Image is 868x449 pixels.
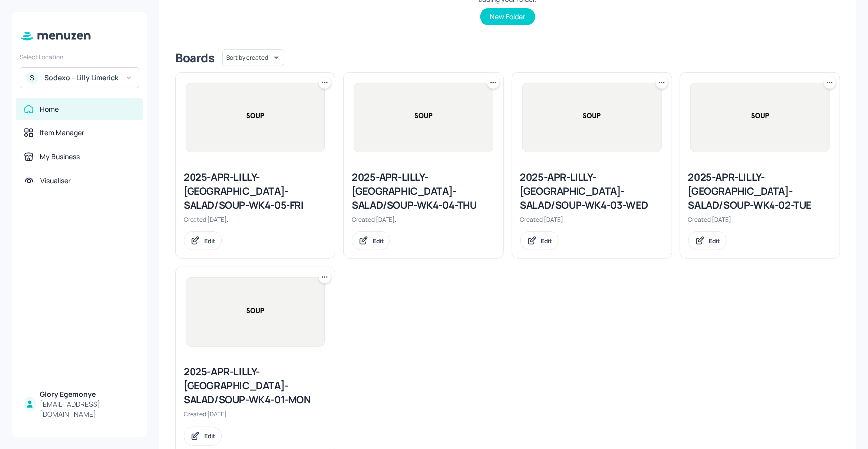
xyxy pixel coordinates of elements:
[184,365,327,407] div: 2025-APR-LILLY-[GEOGRAPHIC_DATA]-SALAD/SOUP-WK4-01-MON
[520,170,664,212] div: 2025-APR-LILLY-[GEOGRAPHIC_DATA]-SALAD/SOUP-WK4-03-WED
[40,104,59,114] div: Home
[204,237,215,245] div: Edit
[40,176,71,186] div: Visualiser
[691,83,829,152] img: 2024-11-26-1732640300218y6l1xrn4wap.jpeg
[688,170,832,212] div: 2025-APR-LILLY-[GEOGRAPHIC_DATA]-SALAD/SOUP-WK4-02-TUE
[354,83,492,152] img: 2024-11-26-1732640300218y6l1xrn4wap.jpeg
[352,170,495,212] div: 2025-APR-LILLY-[GEOGRAPHIC_DATA]-SALAD/SOUP-WK4-04-THU
[186,83,324,152] img: 2024-11-26-1732640300218y6l1xrn4wap.jpeg
[373,237,384,245] div: Edit
[40,399,135,419] div: [EMAIL_ADDRESS][DOMAIN_NAME]
[688,215,832,224] div: Created [DATE].
[520,215,664,224] div: Created [DATE].
[352,215,495,224] div: Created [DATE].
[40,152,80,162] div: My Business
[184,170,327,212] div: 2025-APR-LILLY-[GEOGRAPHIC_DATA]-SALAD/SOUP-WK4-05-FRI
[523,83,661,152] img: 2024-11-26-1732640300218y6l1xrn4wap.jpeg
[222,48,284,68] div: Sort by created
[44,73,119,83] div: Sodexo - Lilly Limerick
[186,278,324,346] img: 2024-11-26-1732640300218y6l1xrn4wap.jpeg
[20,53,139,61] div: Select Location
[541,237,552,245] div: Edit
[204,432,215,440] div: Edit
[175,50,214,66] div: Boards
[184,215,327,224] div: Created [DATE].
[26,72,38,84] div: S
[709,237,720,245] div: Edit
[480,8,535,25] button: New Folder
[40,389,135,399] div: Glory Egemonye
[40,128,84,138] div: Item Manager
[184,410,327,418] div: Created [DATE].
